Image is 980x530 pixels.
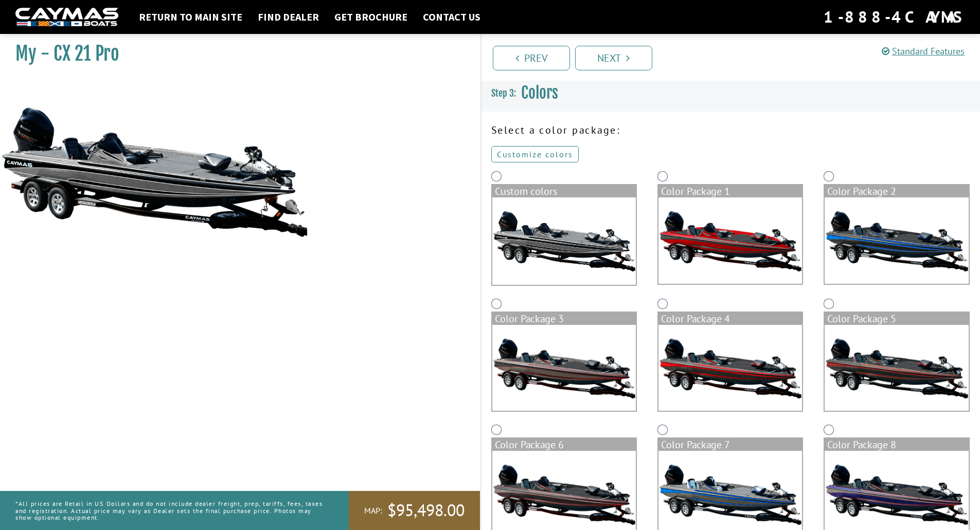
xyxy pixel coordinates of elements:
img: color_package_286.png [825,325,968,411]
a: Next [575,46,652,70]
a: Standard Features [882,45,965,57]
img: color_package_285.png [658,325,802,411]
div: Color Package 8 [825,438,968,451]
div: Color Package 7 [658,438,802,451]
div: 1-888-4CAYMAS [824,6,965,28]
a: Find Dealer [253,10,324,24]
a: Prev [493,46,570,70]
div: Color Package 6 [492,438,636,451]
img: color_package_282.png [658,197,802,284]
span: $95,498.00 [387,500,465,521]
div: Color Package 5 [825,313,968,325]
img: white-logo-c9c8dbefe5ff5ceceb0f0178aa75bf4bb51f6bca0971e226c86eb53dfe498488.png [15,8,118,27]
div: Color Package 4 [658,313,802,325]
p: *All prices are Retail in US Dollars and do not include dealer freight, prep, tariffs, fees, taxe... [15,495,326,526]
div: Color Package 1 [658,185,802,197]
div: Custom colors [492,185,636,197]
a: Get Brochure [329,10,413,24]
img: color_package_284.png [492,325,636,411]
p: Select a color package: [491,122,970,138]
a: Return to main site [134,10,247,24]
a: Customize colors [491,146,579,162]
div: Color Package 3 [492,313,636,325]
span: MAP: [364,505,382,516]
a: MAP:$95,498.00 [349,491,480,530]
img: color_package_283.png [825,197,968,284]
h1: My - CX 21 Pro [15,42,454,65]
img: cx-Base-Layer.png [492,197,636,285]
div: Color Package 2 [825,185,968,197]
a: Contact Us [418,10,486,24]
